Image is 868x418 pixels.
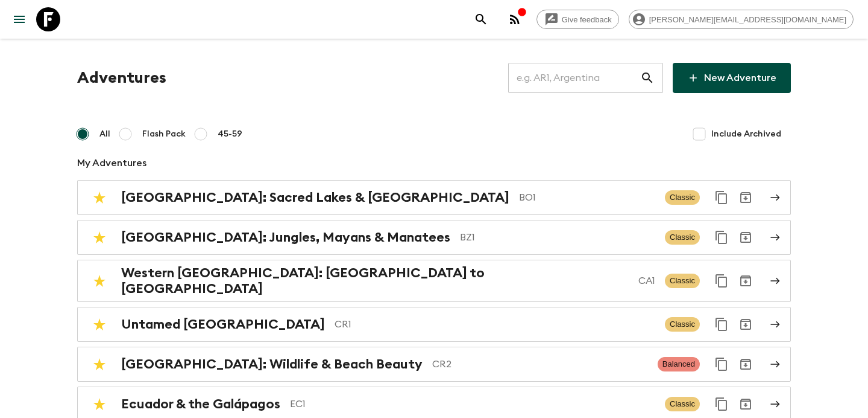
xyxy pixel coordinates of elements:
button: Duplicate for 45-59 [709,269,734,293]
button: Archive [734,312,758,336]
button: Duplicate for 45-59 [709,225,734,249]
a: [GEOGRAPHIC_DATA]: Wildlife & Beach BeautyCR2BalancedDuplicate for 45-59Archive [77,347,791,382]
a: New Adventure [673,63,791,93]
p: CR1 [335,317,655,332]
span: 45-59 [218,128,242,140]
a: [GEOGRAPHIC_DATA]: Jungles, Mayans & ManateesBZ1ClassicDuplicate for 45-59Archive [77,220,791,255]
p: My Adventures [77,156,791,170]
span: Flash Pack [142,128,186,140]
h1: Adventures [77,66,166,90]
span: Classic [665,230,700,245]
button: search adventures [469,7,493,31]
p: EC1 [290,397,655,411]
p: BZ1 [460,230,655,245]
button: menu [7,7,31,31]
span: Classic [665,190,700,205]
button: Duplicate for 45-59 [709,392,734,416]
button: Duplicate for 45-59 [709,185,734,210]
h2: Ecuador & the Galápagos [121,396,280,412]
h2: [GEOGRAPHIC_DATA]: Jungles, Mayans & Manatees [121,230,450,245]
button: Archive [734,225,758,249]
input: e.g. AR1, Argentina [508,61,640,95]
h2: Western [GEOGRAPHIC_DATA]: [GEOGRAPHIC_DATA] to [GEOGRAPHIC_DATA] [121,265,629,297]
button: Duplicate for 45-59 [709,352,734,376]
h2: Untamed [GEOGRAPHIC_DATA] [121,317,325,332]
div: [PERSON_NAME][EMAIL_ADDRESS][DOMAIN_NAME] [629,10,854,29]
a: [GEOGRAPHIC_DATA]: Sacred Lakes & [GEOGRAPHIC_DATA]BO1ClassicDuplicate for 45-59Archive [77,180,791,215]
a: Western [GEOGRAPHIC_DATA]: [GEOGRAPHIC_DATA] to [GEOGRAPHIC_DATA]CA1ClassicDuplicate for 45-59Arc... [77,260,791,302]
a: Untamed [GEOGRAPHIC_DATA]CR1ClassicDuplicate for 45-59Archive [77,307,791,342]
p: BO1 [519,190,655,205]
span: Classic [665,317,700,332]
button: Archive [734,269,758,293]
p: CR2 [432,357,648,371]
p: CA1 [638,274,655,288]
button: Duplicate for 45-59 [709,312,734,336]
button: Archive [734,185,758,210]
a: Give feedback [536,10,619,29]
h2: [GEOGRAPHIC_DATA]: Wildlife & Beach Beauty [121,356,423,372]
h2: [GEOGRAPHIC_DATA]: Sacred Lakes & [GEOGRAPHIC_DATA] [121,190,509,205]
span: Include Archived [711,128,781,140]
span: [PERSON_NAME][EMAIL_ADDRESS][DOMAIN_NAME] [643,15,853,24]
span: All [99,128,110,140]
span: Give feedback [555,15,618,24]
span: Classic [665,397,700,411]
button: Archive [734,392,758,416]
span: Balanced [658,357,700,371]
span: Classic [665,274,700,288]
button: Archive [734,352,758,376]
